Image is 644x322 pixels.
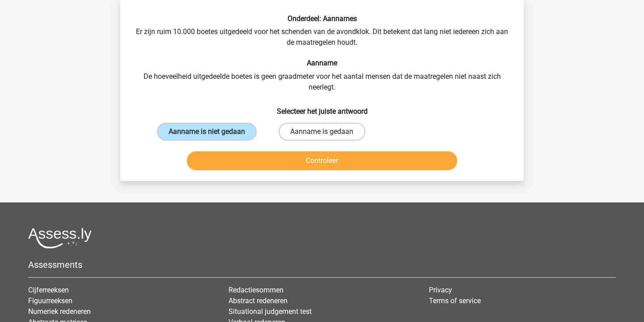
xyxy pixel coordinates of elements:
h5: Assessments [28,259,616,270]
a: Situational judgement test [229,307,312,316]
a: Figuurreeksen [28,296,72,305]
a: Privacy [429,286,452,294]
button: Controleer [187,151,458,170]
div: Er zijn ruim 10.000 boetes uitgedeeld voor het schenden van de avondklok. Dit betekent dat lang n... [124,14,520,174]
label: Aanname is gedaan [279,123,365,141]
a: Terms of service [429,296,481,305]
h6: Aanname [135,59,509,67]
h6: Onderdeel: Aannames [135,14,509,23]
a: Abstract redeneren [229,296,288,305]
a: Cijferreeksen [28,286,69,294]
img: Assessly logo [28,228,92,249]
a: Redactiesommen [229,286,284,294]
h6: Selecteer het juiste antwoord [135,100,509,116]
label: Aanname is niet gedaan [157,123,257,141]
a: Numeriek redeneren [28,307,91,316]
